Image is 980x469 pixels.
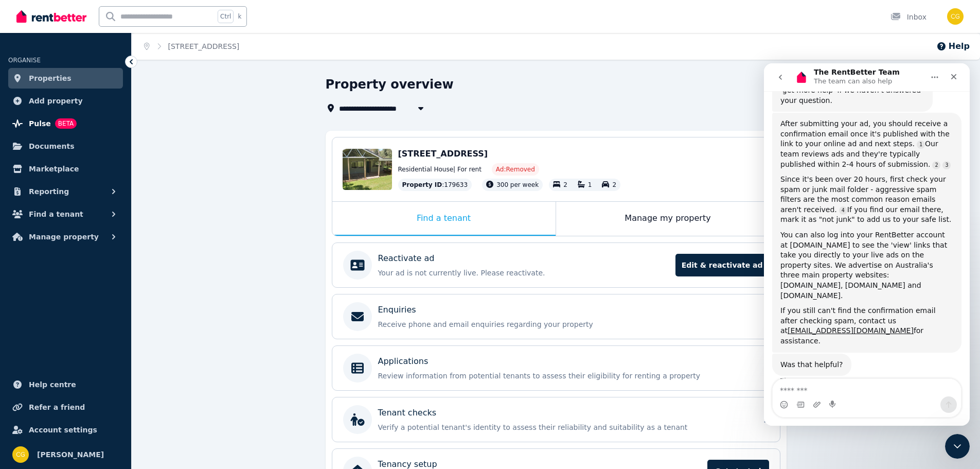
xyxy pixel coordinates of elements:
[588,181,592,188] span: 1
[29,378,76,391] span: Help centre
[947,8,964,25] img: Chris George
[764,63,970,426] iframe: Intercom live chat
[612,181,616,188] span: 2
[37,448,104,461] span: [PERSON_NAME]
[29,208,83,220] span: Find a tenant
[8,68,123,89] a: Properties
[12,446,29,463] img: Chris George
[29,231,99,243] span: Manage property
[132,33,252,60] nav: Breadcrumb
[332,294,780,339] a: EnquiriesReceive phone and email enquiries regarding your property
[218,10,234,23] span: Ctrl
[378,319,751,329] p: Receive phone and email enquiries regarding your property
[936,40,970,53] button: Help
[8,113,123,134] a: PulseBETA
[378,371,751,381] p: Review information from potential tenants to assess their eligibility for renting a property
[29,95,83,107] span: Add property
[398,149,488,159] span: [STREET_ADDRESS]
[332,202,556,236] div: Find a tenant
[398,179,472,191] div: : 179633
[332,346,780,390] a: ApplicationsReview information from potential tenants to assess their eligibility for renting a p...
[16,9,86,24] img: RentBetter
[8,227,123,247] button: Manage property
[378,268,669,278] p: Your ad is not currently live. Please reactivate.
[29,72,72,84] span: Properties
[8,57,41,64] span: ORGANISE
[55,118,77,129] span: BETA
[496,165,535,173] span: Ad: Removed
[8,397,123,418] a: Refer a friend
[378,422,751,432] p: Verify a potential tenant's identity to assess their reliability and suitability as a tenant
[8,204,123,224] button: Find a tenant
[675,254,769,276] span: Edit & reactivate ad
[378,355,429,368] p: Applications
[8,374,123,395] a: Help centre
[29,424,97,436] span: Account settings
[29,401,85,413] span: Refer a friend
[378,252,435,265] p: Reactivate ad
[402,181,442,189] span: Property ID
[378,407,437,419] p: Tenant checks
[8,91,123,111] a: Add property
[556,202,780,236] div: Manage my property
[8,181,123,202] button: Reporting
[398,165,482,173] span: Residential House | For rent
[945,434,970,459] iframe: Intercom live chat
[29,117,51,130] span: Pulse
[332,243,780,287] a: Reactivate adYour ad is not currently live. Please reactivate.Edit & reactivate ad
[563,181,567,188] span: 2
[238,12,241,21] span: k
[168,42,240,50] a: [STREET_ADDRESS]
[29,163,79,175] span: Marketplace
[8,420,123,440] a: Account settings
[326,76,454,93] h1: Property overview
[29,140,75,152] span: Documents
[29,185,69,198] span: Reporting
[332,397,780,442] a: Tenant checksVerify a potential tenant's identity to assess their reliability and suitability as ...
[496,181,539,188] span: 300 per week
[378,304,416,316] p: Enquiries
[8,136,123,157] a: Documents
[890,12,926,22] div: Inbox
[8,159,123,179] a: Marketplace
